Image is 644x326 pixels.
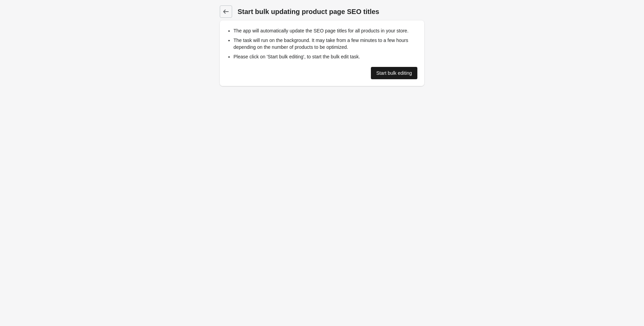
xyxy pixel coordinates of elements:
[238,7,424,16] h1: Start bulk updating product page SEO titles
[233,53,417,60] li: Please click on 'Start bulk editing', to start the bulk edit task.
[371,67,417,79] a: Start bulk editing
[376,70,412,76] div: Start bulk editing
[233,37,417,51] li: The task will run on the background. It may take from a few minutes to a few hours depending on t...
[233,27,417,34] li: The app will automatically update the SEO page titles for all products in your store.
